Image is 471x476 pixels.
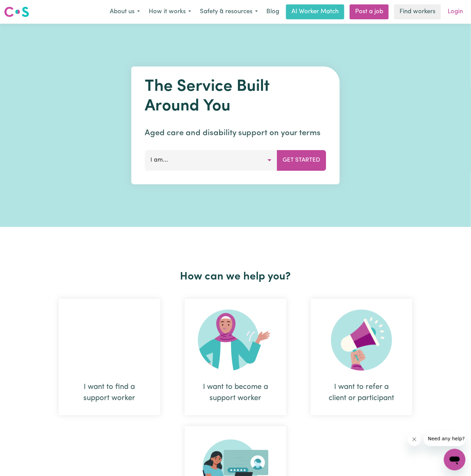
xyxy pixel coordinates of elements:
a: Find workers [394,4,441,19]
div: I want to refer a client or participant [311,299,412,415]
h2: How can we help you? [46,270,425,283]
button: How it works [144,5,196,19]
h1: The Service Built Around You [145,77,326,116]
img: Search [79,310,140,371]
iframe: Message from company [424,431,466,446]
img: Become Worker [198,310,273,371]
p: Aged care and disability support on your terms [145,127,326,139]
a: Careseekers logo [4,4,29,20]
img: Refer [331,310,392,371]
button: Safety & resources [196,5,262,19]
div: I want to become a support worker [185,299,286,415]
iframe: Button to launch messaging window [444,449,466,471]
button: About us [105,5,144,19]
div: I want to find a support worker [59,299,160,415]
div: I want to find a support worker [75,381,144,404]
a: Login [444,4,467,19]
a: Blog [262,4,283,19]
img: Careseekers logo [4,6,29,18]
div: I want to become a support worker [201,381,270,404]
button: Get Started [277,150,326,170]
a: AI Worker Match [286,4,344,19]
button: I am... [145,150,278,170]
a: Post a job [350,4,389,19]
div: I want to refer a client or participant [327,381,396,404]
iframe: Close message [408,433,421,446]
